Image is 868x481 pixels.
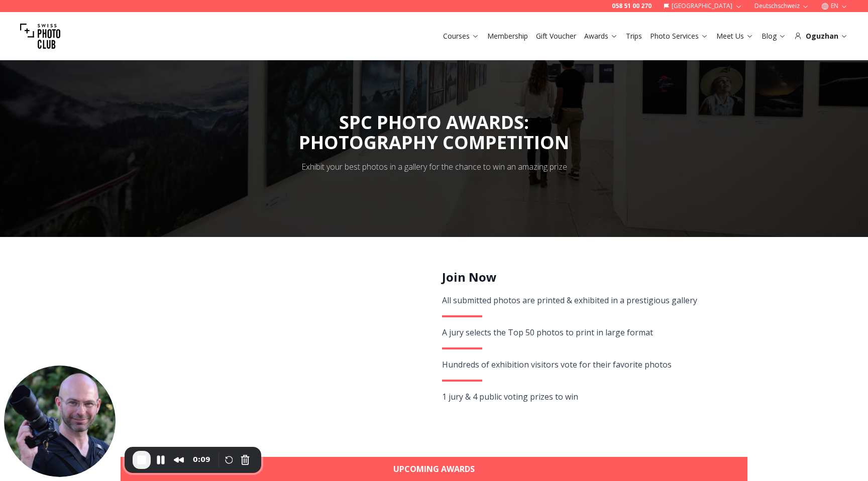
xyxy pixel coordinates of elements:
a: Photo Services [650,31,708,41]
button: Awards [580,29,622,43]
div: Oguzhan [794,31,848,41]
img: Swiss photo club [20,16,60,56]
button: Courses [439,29,483,43]
button: Gift Voucher [532,29,580,43]
div: Hundreds of exhibition visitors vote for their favorite photos [442,357,736,372]
button: Membership [483,29,532,43]
a: 058 51 00 270 [612,2,652,10]
div: Exhibit your best photos in a gallery for the chance to win an amazing prize [301,161,567,173]
button: Trips [622,29,646,43]
a: Courses [443,31,479,41]
a: Trips [626,31,642,41]
a: Blog [762,31,786,41]
a: Meet Us [716,31,753,41]
button: Meet Us [712,29,757,43]
div: All submitted photos are printed & exhibited in a prestigious gallery [442,293,736,307]
div: 1 jury & 4 public voting prizes to win [442,390,736,404]
button: Photo Services [646,29,712,43]
a: Upcoming Awards [121,457,747,481]
h2: Join Now [442,269,736,285]
a: Gift Voucher [536,31,576,41]
span: SPC PHOTO AWARDS: [299,110,569,153]
a: Awards [584,31,618,41]
a: Membership [487,31,528,41]
button: Blog [757,29,790,43]
div: A jury selects the Top 50 photos to print in large format [442,325,736,339]
div: PHOTOGRAPHY COMPETITION [299,133,569,153]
